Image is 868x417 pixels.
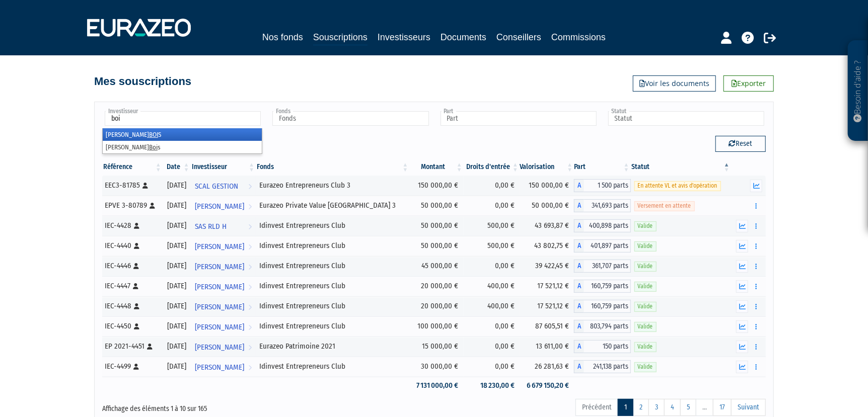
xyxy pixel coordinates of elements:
th: Date: activer pour trier la colonne par ordre croissant [163,158,191,176]
i: Voir l'investisseur [248,358,252,377]
a: [PERSON_NAME] [191,337,256,357]
i: Voir l'investisseur [248,237,252,256]
div: [DATE] [166,240,187,251]
div: Idinvest Entrepreneurs Club [259,240,406,251]
div: [DATE] [166,220,187,231]
div: IEC-4428 [105,220,159,231]
p: Besoin d'aide ? [852,46,864,136]
span: A [574,360,584,373]
i: [Français] Personne physique [134,243,139,249]
span: [PERSON_NAME] [195,298,244,316]
td: 15 000,00 € [410,337,464,357]
span: Valide [634,342,657,352]
td: 43 802,75 € [520,236,574,256]
a: 3 [648,399,665,416]
td: 17 521,12 € [520,276,574,296]
span: SAS RLD H [195,217,227,236]
i: [Français] Personne physique [147,344,153,350]
div: A - Eurazeo Entrepreneurs Club 3 [574,179,630,192]
span: [PERSON_NAME] [195,278,244,296]
a: SAS RLD H [191,216,256,236]
span: Valide [634,221,657,231]
img: 1732889491-logotype_eurazeo_blanc_rvb.png [87,19,191,37]
i: Voir l'investisseur [248,318,252,337]
span: A [574,280,584,293]
span: A [574,260,584,273]
button: Reset [715,136,766,152]
a: Investisseurs [378,30,430,44]
div: IEC-4499 [105,361,159,372]
td: 45 000,00 € [410,256,464,276]
div: IEC-4440 [105,240,159,251]
span: 341,693 parts [584,199,630,212]
a: Nos fonds [262,30,303,44]
td: 500,00 € [464,236,520,256]
span: A [574,179,584,192]
i: Voir l'investisseur [248,177,252,196]
div: [DATE] [166,341,187,352]
div: A - Idinvest Entrepreneurs Club [574,239,630,253]
span: SCAL GESTION [195,177,238,196]
i: Voir l'investisseur [248,278,252,296]
div: Eurazeo Entrepreneurs Club 3 [259,180,406,191]
span: 361,707 parts [584,260,630,273]
span: [PERSON_NAME] [195,237,244,256]
i: Voir l'investisseur [248,258,252,276]
div: [DATE] [166,281,187,291]
span: [PERSON_NAME] [195,258,244,276]
td: 50 000,00 € [410,236,464,256]
div: A - Idinvest Entrepreneurs Club [574,219,630,232]
div: EEC3-81785 [105,180,159,191]
span: Valide [634,262,657,271]
span: 1 500 parts [584,179,630,192]
span: 150 parts [584,340,630,353]
i: [Français] Personne physique [133,263,139,269]
span: 401,897 parts [584,239,630,253]
span: A [574,239,584,253]
a: Commissions [551,30,606,44]
td: 7 131 000,00 € [410,377,464,394]
td: 50 000,00 € [520,196,574,216]
span: En attente VL et avis d'opération [634,181,721,191]
i: [Français] Personne physique [133,364,139,370]
div: [DATE] [166,180,187,191]
i: Voir l'investisseur [248,197,252,216]
span: A [574,199,584,212]
a: SCAL GESTION [191,176,256,196]
div: [DATE] [166,301,187,311]
div: EPVE 3-80789 [105,200,159,211]
div: Idinvest Entrepreneurs Club [259,281,406,291]
span: Valide [634,282,657,291]
span: 160,759 parts [584,280,630,293]
a: Conseillers [496,30,541,44]
td: 17 521,12 € [520,296,574,316]
span: A [574,320,584,333]
div: A - Eurazeo Patrimoine 2021 [574,340,630,353]
div: [DATE] [166,321,187,331]
li: [PERSON_NAME] S [103,128,262,141]
th: Droits d'entrée: activer pour trier la colonne par ordre croissant [464,158,520,176]
td: 400,00 € [464,276,520,296]
i: [Français] Personne physique [142,183,148,189]
td: 0,00 € [464,316,520,337]
th: Fonds: activer pour trier la colonne par ordre croissant [256,158,409,176]
span: 803,794 parts [584,320,630,333]
td: 30 000,00 € [410,357,464,377]
td: 43 693,87 € [520,216,574,236]
div: [DATE] [166,361,187,372]
a: 17 [713,399,732,416]
a: [PERSON_NAME] [191,236,256,256]
td: 0,00 € [464,357,520,377]
td: 6 679 150,20 € [520,377,574,394]
div: A - Idinvest Entrepreneurs Club [574,260,630,273]
div: Affichage des éléments 1 à 10 sur 165 [102,398,370,414]
td: 400,00 € [464,296,520,316]
div: A - Idinvest Entrepreneurs Club [574,320,630,333]
div: Idinvest Entrepreneurs Club [259,361,406,372]
td: 150 000,00 € [410,176,464,196]
i: [Français] Personne physique [134,223,139,229]
span: 160,759 parts [584,300,630,313]
span: A [574,219,584,232]
div: EP 2021-4451 [105,341,159,352]
div: Eurazeo Private Value [GEOGRAPHIC_DATA] 3 [259,200,406,211]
